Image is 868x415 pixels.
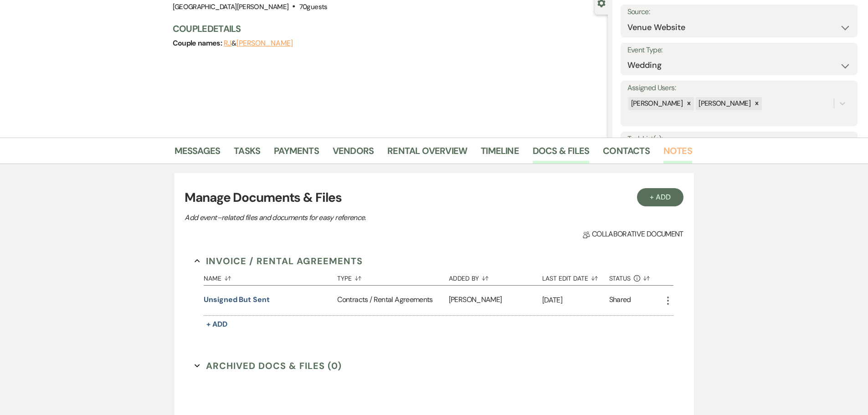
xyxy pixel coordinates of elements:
a: Payments [274,143,319,164]
h3: Couple Details [173,22,599,35]
span: & [224,39,293,48]
a: Rental Overview [387,143,467,164]
button: Archived Docs & Files (0) [195,359,342,373]
div: [PERSON_NAME] [628,97,684,110]
span: Couple names: [173,38,224,48]
div: [PERSON_NAME] [449,286,542,315]
button: Last Edit Date [542,268,609,285]
button: Name [204,268,337,285]
div: [PERSON_NAME] [696,97,752,110]
button: + Add [204,318,230,331]
span: + Add [206,319,227,329]
div: Contracts / Rental Agreements [337,286,448,315]
a: Tasks [234,143,260,164]
a: Messages [175,143,221,164]
h3: Manage Documents & Files [185,188,683,207]
label: Task List(s): [627,133,851,146]
button: [PERSON_NAME] [236,40,293,47]
button: Status [609,268,663,285]
button: Type [337,268,448,285]
span: Collaborative document [583,229,683,240]
label: Assigned Users: [627,82,851,95]
label: Event Type: [627,44,851,57]
label: Source: [627,5,851,19]
p: [DATE] [542,294,609,306]
span: 70 guests [299,2,328,11]
span: Status [609,275,631,282]
button: RJ [224,40,232,47]
button: + Add [637,188,683,206]
a: Contacts [603,143,650,164]
button: unsigned but sent [204,294,270,305]
a: Notes [663,143,692,164]
a: Timeline [481,143,519,164]
div: Shared [609,294,631,307]
p: Add event–related files and documents for easy reference. [185,212,503,224]
a: Docs & Files [533,143,589,164]
button: Added By [449,268,542,285]
button: Invoice / Rental Agreements [195,254,363,268]
a: Vendors [333,143,374,164]
span: [GEOGRAPHIC_DATA][PERSON_NAME] [173,2,289,11]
